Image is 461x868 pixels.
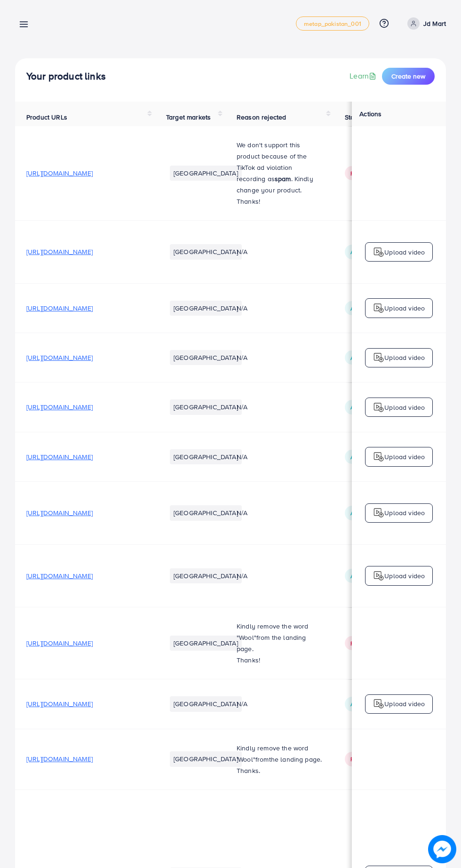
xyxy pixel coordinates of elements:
[373,451,384,462] img: logo
[237,633,306,653] span: from the landing page.
[26,303,93,313] span: [URL][DOMAIN_NAME]
[237,247,247,256] span: N/A
[404,17,446,30] a: Jd Mart
[26,353,93,362] span: [URL][DOMAIN_NAME]
[384,507,425,518] p: Upload video
[26,112,67,122] span: Product URLs
[423,18,446,29] p: Jd Mart
[166,112,211,122] span: Target markets
[237,765,322,776] p: Thanks.
[170,244,242,259] li: [GEOGRAPHIC_DATA]
[296,16,369,31] a: metap_pakistan_001
[237,112,286,122] span: Reason rejected
[170,301,242,316] li: [GEOGRAPHIC_DATA]
[350,71,378,81] a: Learn
[384,303,425,314] p: Upload video
[26,71,106,82] h4: Your product links
[384,570,425,581] p: Upload video
[170,166,242,181] li: [GEOGRAPHIC_DATA]
[237,353,247,362] span: N/A
[373,507,384,518] img: logo
[170,350,242,365] li: [GEOGRAPHIC_DATA]
[373,402,384,413] img: logo
[304,21,361,27] span: metap_pakistan_001
[26,168,93,178] span: [URL][DOMAIN_NAME]
[26,699,93,709] span: [URL][DOMAIN_NAME]
[373,247,384,258] img: logo
[170,751,242,766] li: [GEOGRAPHIC_DATA]
[237,655,260,665] span: Thanks!
[384,402,425,413] p: Upload video
[237,621,322,654] p: Kindly remove the word "Wool"
[373,352,384,363] img: logo
[170,568,242,583] li: [GEOGRAPHIC_DATA]
[237,571,247,581] span: N/A
[373,570,384,581] img: logo
[384,247,425,258] p: Upload video
[391,72,425,81] span: Create new
[26,452,93,462] span: [URL][DOMAIN_NAME]
[275,174,291,183] strong: spam
[237,699,247,709] span: N/A
[345,112,364,122] span: Status
[26,402,93,412] span: [URL][DOMAIN_NAME]
[428,835,456,863] img: image
[382,68,435,85] button: Create new
[170,449,242,464] li: [GEOGRAPHIC_DATA]
[26,754,93,764] span: [URL][DOMAIN_NAME]
[359,109,382,119] span: Actions
[26,638,93,648] span: [URL][DOMAIN_NAME]
[384,352,425,363] p: Upload video
[237,452,247,462] span: N/A
[237,140,307,183] span: We don't support this product because of the TikTok ad violation recording as
[373,698,384,709] img: logo
[26,247,93,256] span: [URL][DOMAIN_NAME]
[170,505,242,520] li: [GEOGRAPHIC_DATA]
[384,698,425,709] p: Upload video
[237,402,247,412] span: N/A
[237,508,247,518] span: N/A
[255,755,269,764] span: from
[384,451,425,462] p: Upload video
[170,636,242,651] li: [GEOGRAPHIC_DATA]
[237,174,313,206] span: . Kindly change your product. Thanks!
[26,508,93,518] span: [URL][DOMAIN_NAME]
[170,399,242,414] li: [GEOGRAPHIC_DATA]
[170,696,242,711] li: [GEOGRAPHIC_DATA]
[26,571,93,581] span: [URL][DOMAIN_NAME]
[237,742,322,765] p: Kindly remove the word 'Wool" the landing page.
[373,303,384,314] img: logo
[237,303,247,313] span: N/A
